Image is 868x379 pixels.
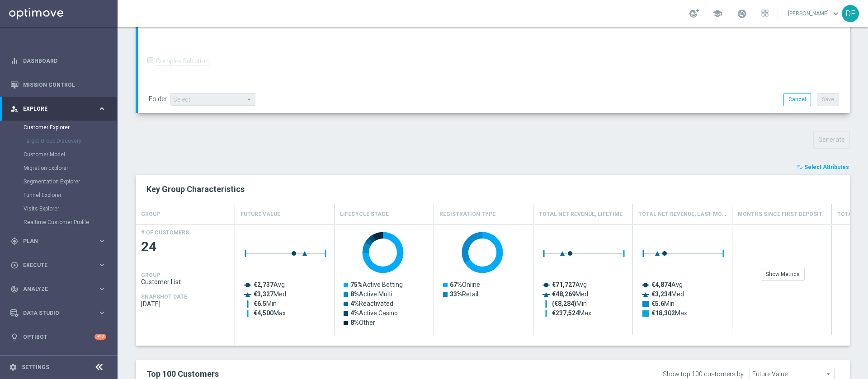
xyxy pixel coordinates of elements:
[10,285,107,293] button: track_changes Analyze keyboard_arrow_right
[450,290,478,298] text: Retail
[23,286,98,292] span: Analyze
[10,309,107,317] div: Data Studio keyboard_arrow_right
[450,290,462,298] tspan: 33%
[98,261,106,269] i: keyboard_arrow_right
[98,309,106,317] i: keyboard_arrow_right
[24,192,94,199] a: Funnel Explorer
[10,49,106,73] div: Dashboard
[817,93,839,106] button: Save
[254,290,286,298] text: Med
[141,300,230,308] span: 2025-09-07
[10,57,19,65] i: equalizer
[350,309,359,317] tspan: 4%
[10,309,98,317] div: Data Studio
[10,325,106,349] div: Optibot
[350,319,375,326] text: Other
[651,290,672,298] tspan: €3,234
[141,238,230,256] span: 24
[552,281,587,288] text: Avg
[10,105,19,113] i: person_search
[24,121,117,134] div: Customer Explorer
[439,206,495,222] h4: Registration Type
[10,261,19,269] i: play_circle_outline
[24,215,117,229] div: Realtime Customer Profile
[350,309,398,317] text: Active Casino
[23,310,98,316] span: Data Studio
[156,57,209,66] label: Complex Selection
[24,175,117,188] div: Segmentation Explorer
[10,73,106,97] div: Mission Control
[552,300,576,308] tspan: (€8,284)
[10,105,98,113] div: Explore
[804,164,849,170] span: Select Attributes
[23,73,106,97] a: Mission Control
[141,294,187,300] h4: SNAPSHOT DATE
[10,261,98,269] div: Execute
[539,206,623,222] h4: Total Net Revenue, Lifetime
[738,206,822,222] h4: Months Since First Deposit
[254,300,277,307] text: Min
[10,262,107,269] button: play_circle_outline Execute keyboard_arrow_right
[10,333,19,341] i: lightbulb
[651,309,675,317] tspan: €18,302
[450,281,480,288] text: Online
[23,239,98,244] span: Plan
[651,281,672,288] tspan: €4,874
[24,178,94,185] a: Segmentation Explorer
[254,300,266,307] tspan: €6.5
[350,281,403,288] text: Active Betting
[552,309,580,317] tspan: €237,524
[149,95,167,103] label: Folder
[24,124,94,131] a: Customer Explorer
[254,281,285,288] text: Avg
[24,188,117,202] div: Funnel Explorer
[24,161,117,175] div: Migration Explorer
[350,319,359,326] tspan: 8%
[10,238,107,245] button: gps_fixed Plan keyboard_arrow_right
[797,164,803,170] i: playlist_add_check
[141,278,230,285] span: Customer List
[10,285,19,293] i: track_changes
[136,225,235,335] div: Press SPACE to select this row.
[552,309,591,317] text: Max
[10,81,107,89] button: Mission Control
[350,300,359,307] tspan: 4%
[241,206,280,222] h4: Future Value
[98,285,106,293] i: keyboard_arrow_right
[831,9,841,19] span: keyboard_arrow_down
[24,148,117,161] div: Customer Model
[24,151,94,158] a: Customer Model
[94,334,106,340] div: +10
[796,162,850,172] button: playlist_add_check Select Attributes
[761,268,805,281] div: Show Metrics
[141,229,189,236] h4: # OF CUSTOMERS
[10,237,19,245] i: gps_fixed
[10,333,107,341] button: lightbulb Optibot +10
[254,309,274,317] tspan: €4,500
[10,57,107,65] button: equalizer Dashboard
[10,105,107,112] button: person_search Explore keyboard_arrow_right
[663,370,744,378] div: Show top 100 customers by
[552,281,576,288] tspan: €71,727
[23,106,98,112] span: Explore
[340,206,389,222] h4: Lifecycle Stage
[23,325,94,349] a: Optibot
[10,237,98,245] div: Plan
[254,290,274,298] tspan: €3,327
[787,7,842,20] a: [PERSON_NAME]keyboard_arrow_down
[24,202,117,215] div: Visits Explorer
[98,237,106,245] i: keyboard_arrow_right
[552,290,588,298] text: Med
[9,363,17,371] i: settings
[842,5,859,22] div: DF
[813,131,850,149] button: Generate
[23,262,98,268] span: Execute
[22,365,49,370] a: Settings
[552,300,587,308] text: Min
[552,290,576,298] tspan: €48,269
